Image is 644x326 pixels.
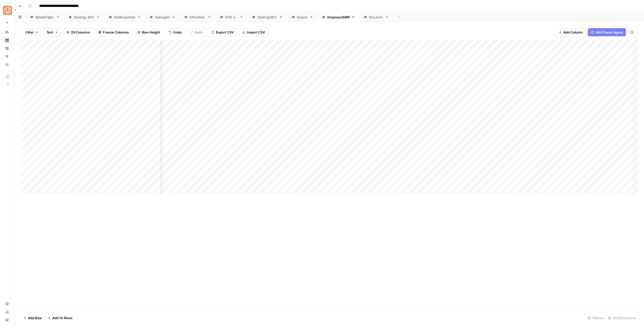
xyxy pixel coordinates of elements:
[216,30,234,35] span: Export CSV
[52,315,72,320] span: Add 10 Rows
[225,15,238,20] div: FIVE x 5
[3,28,11,36] a: Home
[187,28,206,36] button: Redo
[3,308,11,316] a: Usage
[3,316,11,324] button: Help + Support
[215,12,248,22] a: FIVE x 5
[155,15,170,20] div: Gainsight
[44,28,61,36] button: Sort
[22,28,42,36] button: Filter
[257,15,277,20] div: SynergySKY
[555,28,586,36] button: Add Column
[208,28,237,36] button: Export CSV
[180,12,215,22] a: InPractice
[63,28,93,36] button: 29 Columns
[359,12,393,22] a: DocJuris
[64,12,104,22] a: Synergy SKY
[47,30,53,35] span: Sort
[327,15,349,20] div: EmpowerEMR
[71,30,90,35] span: 29 Columns
[173,30,182,35] span: Undo
[28,315,42,320] span: Add Row
[247,30,265,35] span: Import CSV
[3,300,11,308] a: Settings
[588,28,626,36] button: Add Power Agent
[606,314,638,322] div: 28/29 Columns
[3,52,11,60] a: Opportunities
[297,15,308,20] div: Invoca
[3,60,11,69] a: Your Data
[114,15,135,20] div: GetResponse
[3,36,11,44] a: Browse
[104,12,145,22] a: GetResponse
[287,12,317,22] a: Invoca
[35,15,54,20] div: SimpleTiger
[145,12,180,22] a: Gainsight
[74,15,94,20] div: Synergy SKY
[103,30,129,35] span: Freeze Columns
[189,15,206,20] div: InPractice
[165,28,185,36] button: Undo
[26,30,34,35] span: Filter
[369,15,383,20] div: DocJuris
[20,314,45,322] button: Add Row
[195,30,203,35] span: Redo
[26,12,64,22] a: SimpleTiger
[95,28,132,36] button: Freeze Columns
[3,4,11,17] button: Workspace: SimpleTiger
[248,12,287,22] a: SynergySKY
[134,28,163,36] button: Row Height
[239,28,268,36] button: Import CSV
[586,314,606,322] div: 16 Rows
[3,44,11,52] a: Insights
[3,6,12,15] img: SimpleTiger Logo
[317,12,359,22] a: EmpowerEMR
[45,314,75,322] button: Add 10 Rows
[142,30,160,35] span: Row Height
[563,30,583,35] span: Add Column
[595,30,623,35] span: Add Power Agent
